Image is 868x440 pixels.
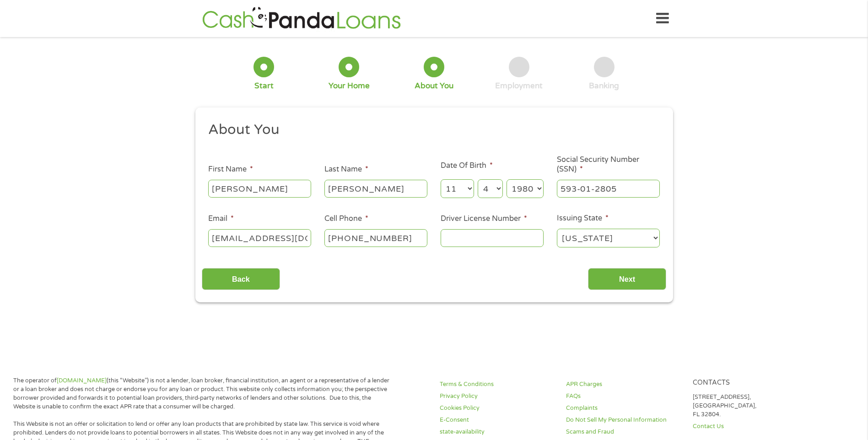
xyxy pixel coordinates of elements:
input: john@gmail.com [208,229,311,247]
a: APR Charges [566,380,681,389]
p: [STREET_ADDRESS], [GEOGRAPHIC_DATA], FL 32804. [693,393,808,419]
a: Privacy Policy [440,392,555,401]
div: Start [254,81,274,91]
input: 078-05-1120 [557,180,660,197]
a: E-Consent [440,416,555,424]
label: Email [208,214,234,224]
a: Contact Us [693,422,808,431]
a: Terms & Conditions [440,380,555,389]
div: Employment [495,81,543,91]
a: Do Not Sell My Personal Information [566,416,681,424]
a: state-availability [440,428,555,436]
input: Back [202,268,280,290]
div: About You [415,81,453,91]
label: Issuing State [557,214,609,223]
a: Scams and Fraud [566,428,681,436]
label: First Name [208,165,253,174]
input: Next [588,268,666,290]
label: Driver License Number [441,214,527,224]
div: Banking [589,81,619,91]
input: (541) 754-3010 [324,229,427,247]
h2: About You [208,121,653,139]
p: The operator of (this “Website”) is not a lender, loan broker, financial institution, an agent or... [13,376,393,411]
a: Cookies Policy [440,404,555,413]
a: [DOMAIN_NAME] [57,377,107,384]
img: GetLoanNow Logo [199,5,404,32]
label: Date Of Birth [441,161,493,171]
input: Smith [324,180,427,197]
input: John [208,180,311,197]
a: FAQs [566,392,681,401]
label: Social Security Number (SSN) [557,155,660,174]
h4: Contacts [693,379,808,387]
a: Complaints [566,404,681,413]
label: Cell Phone [324,214,368,224]
div: Your Home [329,81,370,91]
label: Last Name [324,165,368,174]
